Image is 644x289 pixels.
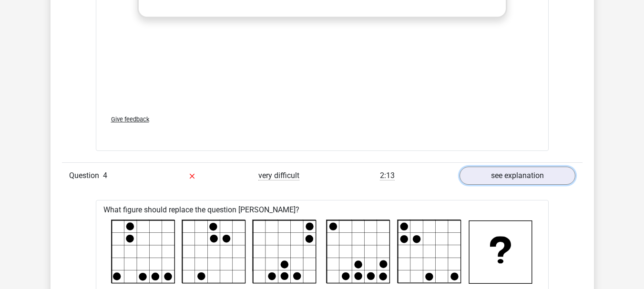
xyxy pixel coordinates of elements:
span: 4 [103,171,107,180]
a: see explanation [460,167,575,185]
span: Give feedback [111,116,149,123]
span: 2:13 [380,171,395,180]
span: Question [69,170,103,181]
span: very difficult [258,171,299,180]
